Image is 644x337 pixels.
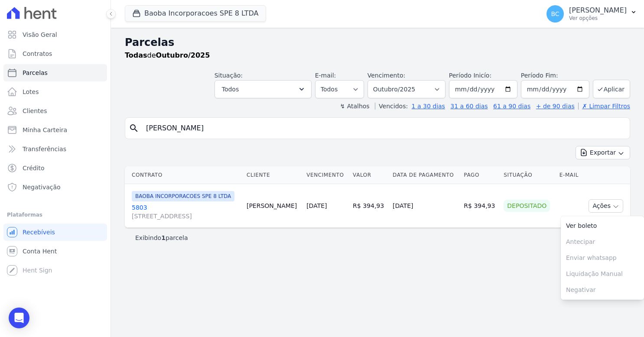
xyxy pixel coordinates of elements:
[125,50,210,61] p: de
[125,166,243,184] th: Contrato
[412,103,445,110] a: 1 a 30 dias
[215,80,312,98] button: Todos
[23,183,61,191] span: Negativação
[7,210,104,220] div: Plataformas
[349,166,389,184] th: Valor
[460,166,500,184] th: Pago
[3,178,107,196] a: Negativação
[576,146,630,159] button: Exportar
[243,166,303,184] th: Cliente
[23,30,57,39] span: Visão Geral
[306,202,327,209] a: [DATE]
[161,234,166,241] b: 1
[23,247,57,256] span: Conta Hent
[215,72,243,79] label: Situação:
[449,72,491,79] label: Período Inicío:
[129,123,139,133] i: search
[3,243,107,260] a: Conta Hent
[3,224,107,241] a: Recebíveis
[135,233,188,242] p: Exibindo parcela
[340,103,369,110] label: ↯ Atalhos
[243,184,303,228] td: [PERSON_NAME]
[9,308,29,328] div: Open Intercom Messenger
[389,184,460,228] td: [DATE]
[3,26,107,43] a: Visão Geral
[540,2,644,26] button: BC [PERSON_NAME] Ver opções
[23,107,47,115] span: Clientes
[132,212,240,220] span: [STREET_ADDRESS]
[578,103,630,110] a: ✗ Limpar Filtros
[23,164,45,172] span: Crédito
[23,49,52,58] span: Contratos
[3,83,107,100] a: Lotes
[450,103,488,110] a: 31 a 60 dias
[23,228,55,237] span: Recebíveis
[222,84,239,94] span: Todos
[156,51,210,59] strong: Outubro/2025
[3,159,107,177] a: Crédito
[132,203,240,220] a: 5803[STREET_ADDRESS]
[493,103,530,110] a: 61 a 90 dias
[368,72,405,79] label: Vencimento:
[132,191,234,201] span: BAOBA INCORPORACOES SPE 8 LTDA
[504,200,550,212] div: Depositado
[315,72,336,79] label: E-mail:
[460,184,500,228] td: R$ 394,93
[551,11,559,17] span: BC
[125,51,147,59] strong: Todas
[569,15,627,22] p: Ver opções
[23,68,48,77] span: Parcelas
[556,166,583,184] th: E-mail
[500,166,556,184] th: Situação
[23,145,66,153] span: Transferências
[141,120,626,137] input: Buscar por nome do lote ou do cliente
[536,103,575,110] a: + de 90 dias
[589,199,623,213] button: Ações
[389,166,460,184] th: Data de Pagamento
[593,80,630,98] button: Aplicar
[125,35,630,50] h2: Parcelas
[521,71,589,80] label: Período Fim:
[569,6,627,15] p: [PERSON_NAME]
[349,184,389,228] td: R$ 394,93
[561,218,644,234] a: Ver boleto
[3,102,107,120] a: Clientes
[23,87,39,96] span: Lotes
[23,126,67,134] span: Minha Carteira
[375,103,408,110] label: Vencidos:
[303,166,349,184] th: Vencimento
[3,140,107,158] a: Transferências
[3,45,107,62] a: Contratos
[125,5,266,22] button: Baoba Incorporacoes SPE 8 LTDA
[3,121,107,139] a: Minha Carteira
[3,64,107,81] a: Parcelas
